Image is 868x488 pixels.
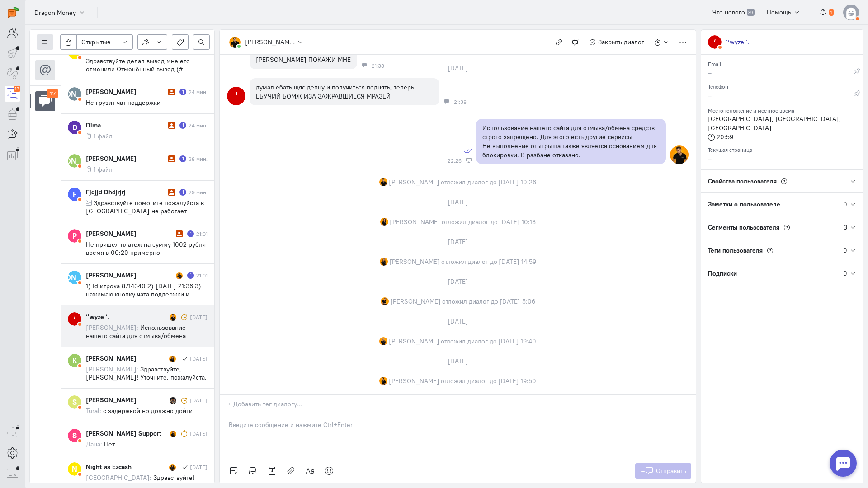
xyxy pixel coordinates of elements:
text: ‘ [235,89,238,103]
span: Теги пользователя [708,246,763,254]
div: 29 мин. [189,188,208,196]
div: [PERSON_NAME] [86,395,167,404]
div: 3 [844,223,847,232]
i: Диалог не разобран [168,189,175,196]
div: Чат [362,63,367,68]
div: [DATE] [438,355,478,367]
span: с задержкой но должно дойти [103,407,193,415]
div: [DATE] [438,235,478,248]
div: Fjdjjd Dhdjrjrj [86,188,166,197]
div: Текущая страница [708,144,856,154]
span: [PERSON_NAME] [389,178,439,187]
div: 24 мин. [189,122,208,129]
span: Свойства пользователя [708,177,777,185]
span: 21:33 [372,63,384,69]
div: 28 мин. [189,155,208,163]
span: Dragon Money [34,8,76,17]
i: Диалог не разобран [168,122,175,129]
span: [GEOGRAPHIC_DATA], [GEOGRAPHIC_DATA], [GEOGRAPHIC_DATA] [708,115,841,132]
span: [PERSON_NAME] [389,376,439,385]
span: [PERSON_NAME] [390,297,441,306]
span: [DATE] 10:26 [498,178,536,186]
div: Использование нашего сайта для отмыва/обмена средств строго запрещено. Для этого есть другие серв... [482,123,660,160]
div: – [708,91,854,102]
div: [DATE] [438,275,478,288]
span: [PERSON_NAME]: [86,324,138,332]
div: [DATE] [438,196,478,208]
span: отложил диалог до [441,178,497,187]
div: [DATE] [438,62,478,75]
span: [PERSON_NAME]: [86,365,138,373]
button: Открытые [76,34,133,50]
div: [PERSON_NAME] [86,87,166,96]
div: 24 мин. [189,88,208,96]
span: отложил диалог до [442,297,498,306]
button: Dragon Money [29,4,90,20]
span: отложил диалог до [441,257,497,266]
text: S [72,431,77,440]
i: Сообщение отправлено [180,464,188,470]
div: [PERSON_NAME] [245,38,295,47]
span: [DATE] 19:50 [498,377,536,385]
i: Диалог не разобран [168,89,175,95]
span: Tural: [86,407,101,415]
text: [PERSON_NAME] [45,156,104,165]
img: Вероника [169,464,176,471]
div: Заметки о пользователе [701,193,843,216]
span: отложил диалог до [442,217,498,226]
div: [PERSON_NAME] [86,271,174,280]
div: 0 [843,246,847,255]
div: 17 [47,89,58,99]
div: Есть неотвеченное сообщение пользователя [187,272,194,279]
span: [PERSON_NAME] [390,217,440,226]
div: 0 [843,269,847,278]
span: отложил диалог до [441,337,497,346]
button: Помощь [762,5,806,20]
span: [DATE] 14:59 [499,258,536,266]
div: [DATE] [190,355,208,362]
span: [DATE] 5:06 [500,297,535,305]
a: 17 [5,86,20,102]
span: [PERSON_NAME] [389,337,439,346]
span: Нет [104,440,115,448]
span: Что нового [712,8,745,16]
span: Не пришëл платеж на сумму 1002 рубля время в 00:20 примерно [86,240,206,257]
span: Здравствуйте, [PERSON_NAME]! Уточните, пожалуйста, с кем ранее вы вели диалог? [86,365,207,389]
div: Есть неотвеченное сообщение пользователя [179,122,186,129]
span: 1) id игрока 8714340 2) [DATE] 21:36 3) нажимаю кнопку чата поддержки и происходит бесконечная за... [86,282,205,380]
div: Веб-панель [466,158,472,163]
button: Отправить [635,463,692,479]
span: Не грузит чат поддержки [86,99,160,107]
span: 1 файл [94,165,113,174]
div: ‘’wyze ‘. [86,312,167,321]
img: Марина [176,272,183,279]
a: Что нового 39 [708,5,759,20]
div: [PERSON_NAME] Support [86,429,167,438]
span: [PERSON_NAME] [389,257,440,266]
div: [PERSON_NAME] [86,354,167,363]
span: [DATE] 10:18 [499,218,536,226]
button: 1 [815,5,839,20]
span: Здравствуйте делал вывод мне его отменили Отменëнный вывод (# 246181212) Сделал новый вывод жду д... [86,57,208,122]
text: D [72,122,77,132]
img: Виктория [169,356,176,362]
text: F [73,189,77,199]
span: Открытые [81,38,111,47]
img: 1726559784292-vjqfpv47.jpeg [229,37,241,48]
div: 21:01 [196,272,208,279]
span: 21:38 [454,99,467,105]
i: Диалог был отложен и он напомнил о себе [181,430,188,437]
i: Сообщение отправлено [180,355,188,362]
div: [PERSON_NAME] [86,154,166,163]
div: Есть неотвеченное сообщение пользователя [187,230,194,237]
text: [PERSON_NAME] [45,89,104,99]
div: [DATE] [190,313,208,321]
div: Чат [444,99,449,104]
span: отложил диалог до [441,376,497,385]
div: Dima [86,121,166,130]
div: 17 [14,86,20,92]
span: 22:26 [448,158,462,164]
text: [PERSON_NAME] [45,272,104,282]
span: Дана: [86,440,102,448]
i: Диалог не разобран [168,155,175,162]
